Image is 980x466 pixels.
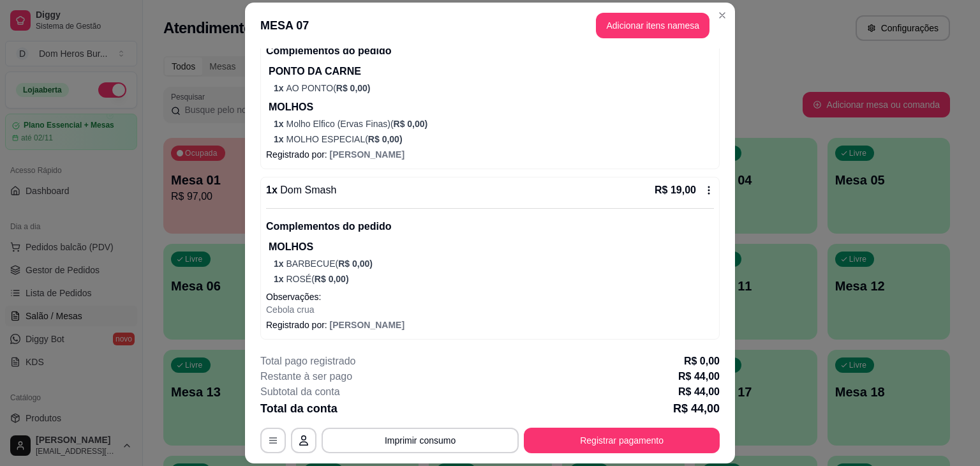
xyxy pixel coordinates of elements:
span: 1 x [274,134,286,144]
span: 1 x [274,259,286,269]
p: MOLHOS [269,239,714,255]
p: PONTO DA CARNE [269,64,714,79]
p: R$ 44,00 [673,400,720,417]
p: MOLHOS [269,100,714,115]
p: AO PONTO ( [274,82,714,94]
p: BARBECUE ( [274,257,714,270]
p: ROSÉ ( [274,273,714,285]
p: Cebola crua [266,303,714,316]
p: Molho Elfico (Ervas Finas) ( [274,117,714,130]
p: Registrado por: [266,319,714,331]
span: Dom Smash [278,184,336,195]
span: R$ 0,00 ) [338,259,373,269]
span: 1 x [274,119,286,129]
span: 1 x [274,83,286,93]
span: [PERSON_NAME] [330,149,405,160]
p: Total da conta [260,400,338,417]
span: R$ 0,00 ) [336,83,371,93]
p: Total pago registrado [260,354,355,369]
button: Imprimir consumo [322,428,519,453]
button: Adicionar itens namesa [596,13,709,38]
p: 1 x [266,183,336,198]
button: Registrar pagamento [524,428,720,453]
p: MOLHO ESPECIAL ( [274,133,714,146]
p: R$ 19,00 [655,183,696,198]
span: R$ 0,00 ) [368,134,403,144]
p: Subtotal da conta [260,384,340,400]
header: MESA 07 [245,3,735,49]
p: Complementos do pedido [266,219,714,234]
span: 1 x [274,274,286,284]
span: R$ 0,00 ) [315,274,349,284]
p: R$ 0,00 [684,354,720,369]
p: Restante à ser pago [260,369,352,384]
p: Complementos do pedido [266,43,714,59]
span: [PERSON_NAME] [330,320,405,330]
p: Observações: [266,290,714,303]
button: Close [712,5,732,26]
p: R$ 44,00 [678,384,720,400]
span: R$ 0,00 ) [394,119,428,129]
p: R$ 44,00 [678,369,720,384]
p: Registrado por: [266,148,714,161]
